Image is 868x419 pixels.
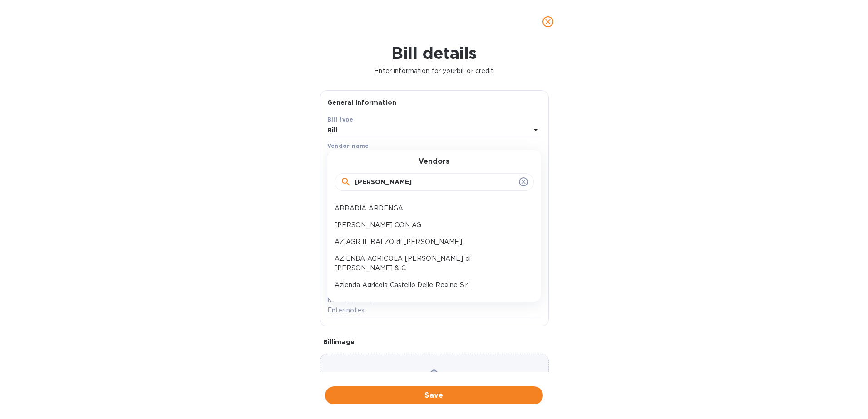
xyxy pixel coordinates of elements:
[327,297,375,302] label: Notes (optional)
[335,280,527,290] p: Azienda Agricola Castello Delle Regine S.r.l.
[537,11,559,33] button: close
[7,44,861,63] h1: Bill details
[323,337,545,346] p: Bill image
[332,390,536,401] span: Save
[327,304,541,317] input: Enter notes
[335,237,527,247] p: AZ AGR IL BALZO di [PERSON_NAME]
[327,116,354,123] b: Bill type
[335,204,527,213] p: ABBADIA ARDENGA
[335,254,527,273] p: AZIENDA AGRICOLA [PERSON_NAME] di [PERSON_NAME] & C.
[327,99,397,106] b: General information
[335,220,527,230] p: [PERSON_NAME] CON AG
[7,66,861,76] p: Enter information for your bill or credit
[327,127,338,134] b: Bill
[325,386,543,404] button: Save
[355,175,515,189] input: Search
[419,157,449,166] h3: Vendors
[327,152,391,161] p: Select vendor name
[327,142,369,149] b: Vendor name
